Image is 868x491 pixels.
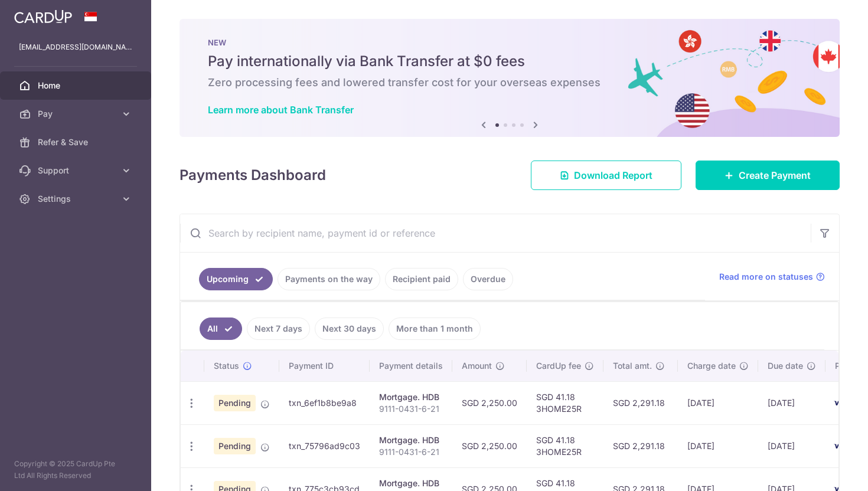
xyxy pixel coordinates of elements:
a: Overdue [463,268,513,290]
span: Charge date [687,360,736,372]
a: Next 7 days [247,317,310,340]
td: txn_6ef1b8be9a8 [279,381,370,424]
img: Bank Card [829,396,853,410]
span: Amount [462,360,492,372]
a: Read more on statuses [719,271,825,283]
a: Recipient paid [385,268,458,290]
th: Payment details [370,351,452,381]
span: Settings [38,193,116,205]
span: Download Report [574,168,652,182]
span: Create Payment [739,168,811,182]
a: Learn more about Bank Transfer [208,104,354,116]
td: SGD 41.18 3HOME25R [527,381,603,424]
span: Status [214,360,239,372]
span: Pay [38,108,116,120]
span: Pending [214,438,256,454]
span: Home [38,80,116,91]
td: SGD 2,250.00 [452,424,527,467]
a: Download Report [531,161,681,190]
img: Bank Card [829,439,853,453]
a: More than 1 month [389,317,481,340]
a: Upcoming [199,268,273,290]
span: Read more on statuses [719,271,813,283]
a: Payments on the way [278,268,380,290]
h5: Pay internationally via Bank Transfer at $0 fees [208,52,811,71]
img: CardUp [14,9,72,24]
td: [DATE] [678,424,758,467]
td: SGD 2,291.18 [603,381,678,424]
p: 9111-0431-6-21 [379,446,443,458]
th: Payment ID [279,351,370,381]
span: Refer & Save [38,136,116,148]
p: NEW [208,38,811,47]
span: Total amt. [613,360,652,372]
a: Next 30 days [315,317,384,340]
td: SGD 41.18 3HOME25R [527,424,603,467]
span: Support [38,165,116,176]
td: txn_75796ad9c03 [279,424,370,467]
p: 9111-0431-6-21 [379,403,443,415]
td: [DATE] [678,381,758,424]
span: Due date [768,360,803,372]
div: Mortgage. HDB [379,477,443,489]
span: CardUp fee [536,360,581,372]
h4: Payments Dashboard [180,165,326,186]
td: SGD 2,250.00 [452,381,527,424]
h6: Zero processing fees and lowered transfer cost for your overseas expenses [208,76,811,90]
img: Bank transfer banner [180,19,840,137]
span: Pending [214,395,256,411]
div: Mortgage. HDB [379,391,443,403]
input: Search by recipient name, payment id or reference [180,214,811,252]
a: Create Payment [696,161,840,190]
td: SGD 2,291.18 [603,424,678,467]
a: All [200,317,242,340]
td: [DATE] [758,424,825,467]
td: [DATE] [758,381,825,424]
div: Mortgage. HDB [379,434,443,446]
p: [EMAIL_ADDRESS][DOMAIN_NAME] [19,41,132,53]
